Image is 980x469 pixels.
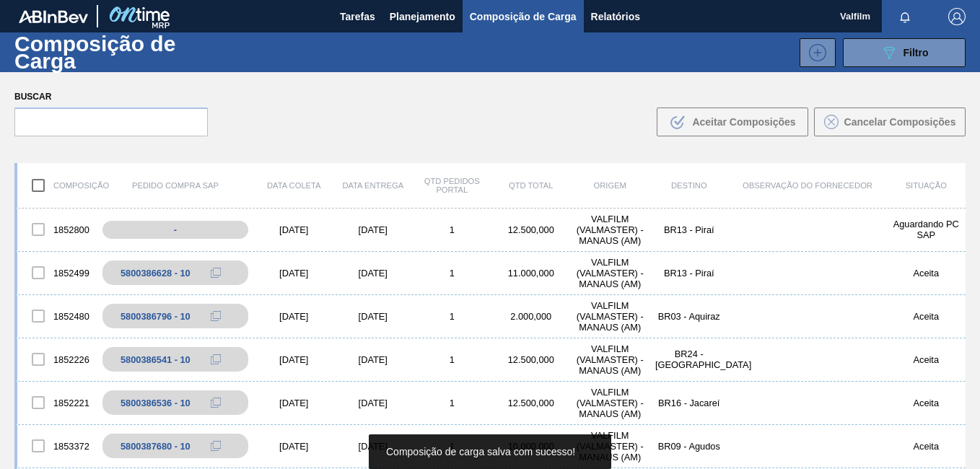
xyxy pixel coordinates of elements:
div: [DATE] [255,441,334,452]
label: Buscar [14,87,208,108]
h1: Composição de Carga [14,35,236,69]
div: 5800386796 - 10 [121,311,191,322]
div: 5800386536 - 10 [121,398,191,408]
div: Nova Composição [792,38,836,67]
div: [DATE] [255,268,334,279]
div: Copiar [201,394,230,411]
div: Aceita [887,354,966,365]
div: VALFILM (VALMASTER) - MANAUS (AM) [571,343,650,376]
span: Composição de carga salva com sucesso! [386,446,575,457]
div: Copiar [201,264,230,281]
div: Destino [649,181,729,190]
div: 5800386541 - 10 [121,354,191,365]
div: [DATE] [255,224,334,235]
div: BR13 - Piraí [649,268,729,279]
button: Cancelar Composições [814,108,966,136]
span: Cancelar Composições [844,116,956,128]
div: Situação [887,181,966,190]
div: 1852221 [17,387,97,418]
div: 2.000,000 [491,311,571,322]
div: - [102,221,249,239]
div: 1852226 [17,344,97,374]
span: Tarefas [340,8,375,25]
div: Aceita [887,268,966,279]
div: 12.500,000 [491,224,571,235]
div: Qtd Total [491,181,571,190]
div: Aceita [887,398,966,408]
div: [DATE] [255,354,334,365]
div: 1 [413,398,492,408]
div: BR13 - Piraí [649,224,729,235]
div: 1 [413,268,492,279]
div: 1852800 [17,214,97,245]
div: BR09 - Agudos [649,441,729,452]
span: Filtro [904,47,929,58]
div: 1852480 [17,301,97,331]
div: VALFILM (VALMASTER) - MANAUS (AM) [571,214,650,246]
div: Pedido Compra SAP [97,181,255,190]
div: BR03 - Aquiraz [649,311,729,322]
span: Planejamento [390,8,455,25]
div: Aguardando PC SAP [887,219,966,240]
button: Filtro [843,38,966,67]
div: 1852499 [17,258,97,288]
img: Logout [948,8,966,25]
span: Composição de Carga [470,8,577,25]
div: 1 [413,224,492,235]
div: 5800386628 - 10 [121,268,191,279]
div: Qtd Pedidos Portal [413,177,492,194]
div: BR24 - Ponta Grossa [649,349,729,370]
span: Aceitar Composições [692,116,795,128]
div: Data Entrega [333,181,413,190]
div: Origem [571,181,650,190]
div: [DATE] [333,224,413,235]
button: Aceitar Composições [657,108,808,136]
div: [DATE] [333,311,413,322]
div: [DATE] [333,268,413,279]
div: BR16 - Jacareí [649,398,729,408]
div: Copiar [201,437,230,455]
div: VALFILM (VALMASTER) - MANAUS (AM) [571,300,650,333]
div: 11.000,000 [491,268,571,279]
div: Data coleta [255,181,334,190]
div: [DATE] [255,398,334,408]
div: [DATE] [255,311,334,322]
div: [DATE] [333,354,413,365]
div: 1 [413,354,492,365]
div: Copiar [201,351,230,368]
div: 12.500,000 [491,398,571,408]
div: [DATE] [333,398,413,408]
div: Composição [17,170,97,201]
div: Copiar [201,307,230,325]
div: [DATE] [333,441,413,452]
div: Aceita [887,441,966,452]
img: TNhmsLtSVTkK8tSr43FrP2fwEKptu5GPRR3wAAAABJRU5ErkJggg== [19,10,88,23]
div: Aceita [887,311,966,322]
div: VALFILM (VALMASTER) - MANAUS (AM) [571,387,650,419]
button: Notificações [882,6,928,27]
div: 1853372 [17,431,97,461]
span: Relatórios [591,8,640,25]
div: 5800387680 - 10 [121,441,191,452]
div: 1 [413,311,492,322]
div: VALFILM (VALMASTER) - MANAUS (AM) [571,257,650,289]
div: 12.500,000 [491,354,571,365]
div: VALFILM (VALMASTER) - MANAUS (AM) [571,430,650,463]
div: Observação do Fornecedor [729,181,887,190]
